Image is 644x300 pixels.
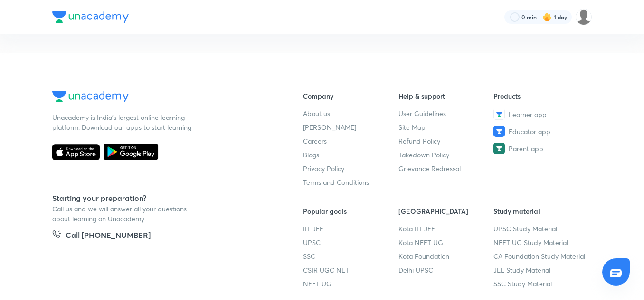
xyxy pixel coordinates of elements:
a: User Guidelines [398,109,494,118]
a: Educator app [493,126,589,137]
h5: Call [PHONE_NUMBER] [66,229,151,243]
span: Parent app [509,144,543,154]
p: Call us and we will answer all your questions about learning on Unacademy [52,204,195,224]
h6: Help & support [398,91,494,101]
h6: Popular goals [303,206,398,216]
a: CA Foundation Study Material [493,251,589,261]
a: Careers [303,136,398,146]
a: Learner app [493,109,589,120]
a: Privacy Policy [303,164,398,173]
a: NEET UG [303,279,398,289]
a: About us [303,109,398,118]
img: Company Logo [52,11,129,23]
a: SSC [303,251,398,261]
span: Learner app [509,109,547,119]
a: Company Logo [52,91,273,105]
img: Learner app [493,109,505,120]
a: IIT JEE [303,224,398,234]
a: UPSC [303,237,398,247]
a: Terms and Conditions [303,177,398,187]
a: Refund Policy [398,136,494,146]
a: Site Map [398,122,494,132]
img: Educator app [493,126,505,137]
p: Unacademy is India’s largest online learning platform. Download our apps to start learning [52,112,195,132]
img: Parent app [493,143,505,154]
a: Grievance Redressal [398,164,494,173]
img: streak [542,12,552,22]
a: Kota Foundation [398,251,494,261]
span: Educator app [509,127,550,136]
a: UPSC Study Material [493,224,589,234]
a: JEE Study Material [493,265,589,275]
a: Takedown Policy [398,150,494,160]
a: Kota NEET UG [398,237,494,247]
a: Parent app [493,143,589,154]
a: CSIR UGC NET [303,265,398,275]
a: Call [PHONE_NUMBER] [52,229,151,243]
img: Company Logo [52,91,129,102]
a: NEET UG Study Material [493,237,589,247]
h5: Starting your preparation? [52,192,273,204]
a: [PERSON_NAME] [303,122,398,132]
a: Delhi UPSC [398,265,494,275]
h6: [GEOGRAPHIC_DATA] [398,206,494,216]
h6: Products [493,91,589,101]
span: Careers [303,136,327,146]
a: Kota IIT JEE [398,224,494,234]
h6: Company [303,91,398,101]
a: SSC Study Material [493,279,589,289]
a: Blogs [303,150,398,160]
h6: Study material [493,206,589,216]
img: Adarsh singh [576,9,592,25]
